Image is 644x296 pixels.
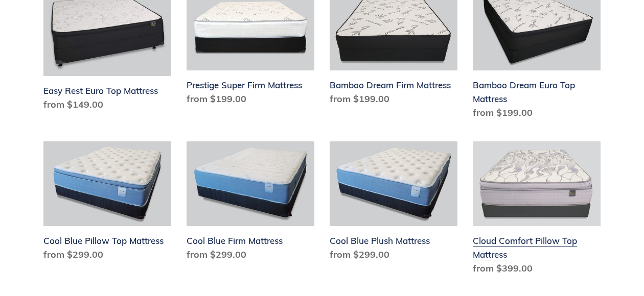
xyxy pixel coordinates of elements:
a: Cool Blue Plush Mattress [330,141,457,266]
a: Cool Blue Firm Mattress [187,141,314,266]
a: Cloud Comfort Pillow Top Mattress [473,141,601,280]
a: Cool Blue Pillow Top Mattress [43,141,171,266]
